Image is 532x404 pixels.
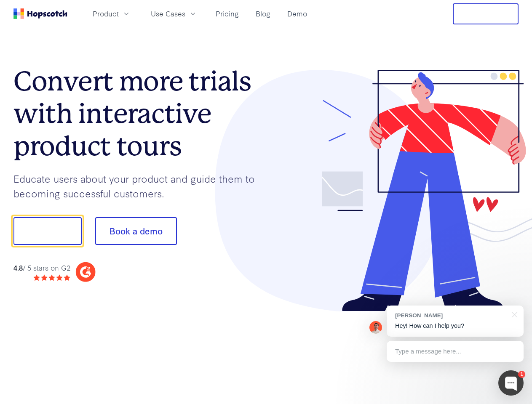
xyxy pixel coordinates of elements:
a: Demo [284,7,310,21]
h1: Convert more trials with interactive product tours [13,65,266,162]
button: Product [88,7,136,21]
p: Educate users about your product and guide them to becoming successful customers. [13,171,266,200]
img: Mark Spera [369,321,382,334]
button: Show me! [13,217,82,245]
span: Product [93,8,119,19]
span: Use Cases [151,8,185,19]
a: Blog [252,7,274,21]
div: Type a message here... [387,341,524,362]
a: Home [13,8,67,19]
button: Book a demo [95,217,177,245]
button: Use Cases [146,7,202,21]
strong: 4.8 [13,263,23,272]
a: Pricing [212,7,242,21]
div: [PERSON_NAME] [395,311,507,319]
p: Hey! How can I help you? [395,322,515,330]
button: Free Trial [453,3,519,24]
div: / 5 stars on G2 [13,263,70,273]
div: 1 [518,371,525,378]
